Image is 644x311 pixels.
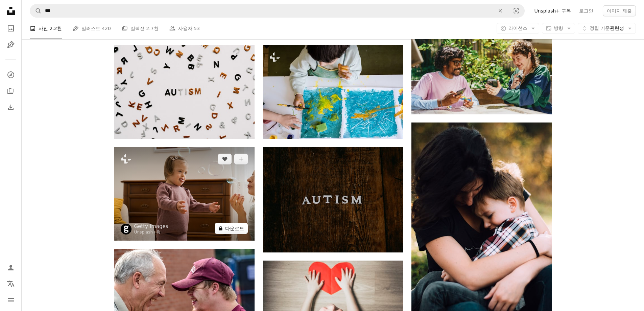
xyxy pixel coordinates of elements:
[134,223,168,230] a: Getty Images
[114,147,255,241] img: 다운 증후군을 앓고 있는 어린 소녀의 허리 위로 초상화 보기는 그녀의 젊은 어머니가 아침에 집에서 비누방울을 부는 동안 재미를 느낍니다. 스톡 사진
[263,196,403,202] a: 문자 메시지
[4,293,18,307] button: 메뉴
[102,25,111,32] span: 420
[4,261,18,274] a: 로그인 / 가입
[603,5,636,16] button: 이미지 제출
[218,154,232,164] button: 좋아요
[4,101,18,114] a: 다운로드 내역
[263,45,403,139] img: 종이에 그림을 그리는 어린 소년
[590,25,624,32] span: 관련성
[411,225,552,231] a: 그녀의 무릎에 소년을 껴안고 있는 여자
[114,191,255,197] a: 다운 증후군을 앓고 있는 어린 소녀의 허리 위로 초상화 보기는 그녀의 젊은 어머니가 아침에 집에서 비누방울을 부는 동안 재미를 느낍니다. 스톡 사진
[30,4,525,18] form: 사이트 전체에서 이미지 찾기
[578,23,636,34] button: 정렬 기준관련성
[194,25,200,32] span: 53
[263,304,403,310] a: 갈색 테이블에 빨간 종이 하트 컷아웃을 들고 있는 녹색 셔츠를 입은 소년
[4,38,18,51] a: 일러스트
[411,70,552,76] a: 자폐증을 앓고 있는 두 명의 친구들이 밖에 앉아 스팀 장난감을 사용하고 휴대폰을 보며 웃고 있다
[497,23,539,34] button: 라이선스
[530,5,575,16] a: Unsplash+ 구독
[411,31,552,114] img: 자폐증을 앓고 있는 두 명의 친구들이 밖에 앉아 스팀 장난감을 사용하고 휴대폰을 보며 웃고 있다
[114,45,255,139] img: 문자 메시지
[121,224,132,235] img: Getty Images의 프로필로 이동
[4,22,18,35] a: 사진
[134,230,168,235] div: 용
[263,147,403,252] img: 문자 메시지
[4,4,18,19] a: 홈 — Unsplash
[4,68,18,82] a: 탐색
[4,84,18,98] a: 컬렉션
[508,4,524,17] button: 시각적 검색
[542,23,575,34] button: 방향
[114,292,255,298] a: 서로를 비웃고 있는 두 남자
[4,277,18,291] button: 언어
[575,5,597,16] a: 로그인
[493,4,508,17] button: 삭제
[554,25,563,31] span: 방향
[30,4,42,17] button: Unsplash 검색
[169,18,200,39] a: 사용자 53
[146,25,158,32] span: 2.7천
[590,25,610,31] span: 정렬 기준
[263,89,403,95] a: 종이에 그림을 그리는 어린 소년
[73,18,111,39] a: 일러스트 420
[234,154,248,164] button: 컬렉션에 추가
[508,25,527,31] span: 라이선스
[122,18,159,39] a: 컬렉션 2.7천
[215,223,248,234] button: 다운로드
[134,230,157,235] a: Unsplash+
[114,89,255,95] a: 문자 메시지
